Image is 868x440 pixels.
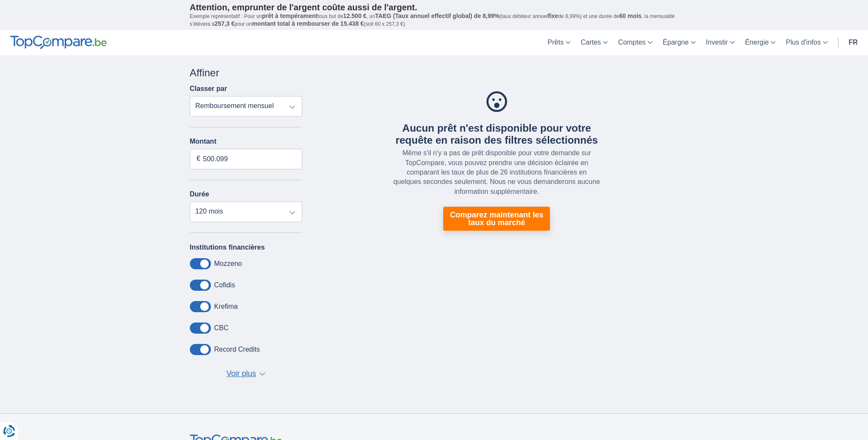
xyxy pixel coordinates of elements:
span: 12.500 € [343,12,367,19]
a: Comptes [613,30,658,55]
a: Plus d'infos [781,30,832,55]
label: Mozzeno [214,260,242,268]
label: Cofidis [214,281,235,289]
p: Exemple représentatif : Pour un tous but de , un (taux débiteur annuel de 8,99%) et une durée de ... [190,12,679,28]
span: prêt à tempérament [262,12,318,19]
span: TAEG (Taux annuel effectif global) de 8,99% [375,12,499,19]
label: Institutions financières [190,244,265,251]
label: Classer par [190,85,227,93]
div: Affiner [190,66,303,80]
a: Énergie [740,30,781,55]
div: Aucun prêt n'est disponible pour votre requête en raison des filtres sélectionnés [392,122,601,147]
button: Voir plus ▼ [224,368,268,380]
label: Krefima [214,303,238,310]
span: 60 mois [619,12,642,19]
a: Prêts [543,30,576,55]
label: Record Credits [214,346,260,353]
a: Épargne [658,30,701,55]
label: Durée [190,190,209,198]
span: ▼ [259,372,265,376]
img: TopCompare [10,36,107,49]
div: Même s'il n'y a pas de prêt disponible pour votre demande sur TopCompare, vous pouvez prendre une... [392,148,601,196]
img: Aucun prêt n'est disponible pour votre requête en raison des filtres sélectionnés [487,91,507,112]
span: € [197,154,201,164]
label: Montant [190,138,303,145]
a: Comparez maintenant les taux du marché [443,207,550,231]
span: montant total à rembourser de 15.438 € [252,20,364,27]
a: Investir [701,30,740,55]
span: 257,3 € [215,20,235,27]
p: Attention, emprunter de l'argent coûte aussi de l'argent. [190,2,679,12]
a: Cartes [576,30,613,55]
span: fixe [548,12,558,19]
label: CBC [214,324,229,332]
span: Voir plus [226,368,256,380]
a: fr [844,30,863,55]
